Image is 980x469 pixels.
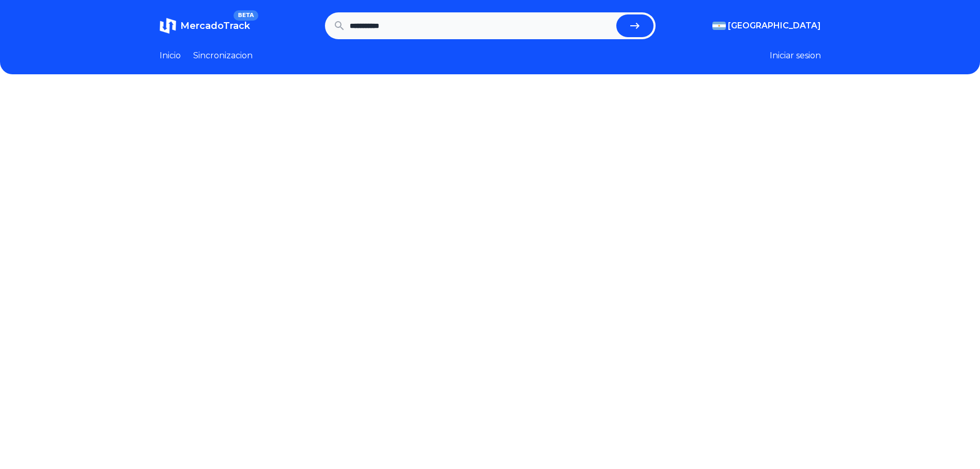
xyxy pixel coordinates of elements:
button: Iniciar sesion [770,50,821,62]
a: Inicio [160,50,181,62]
a: MercadoTrackBETA [160,18,250,34]
img: Argentina [712,22,726,30]
span: MercadoTrack [180,20,250,31]
img: MercadoTrack [160,18,176,34]
span: BETA [234,10,258,21]
span: [GEOGRAPHIC_DATA] [728,20,821,32]
a: Sincronizacion [193,50,253,62]
button: [GEOGRAPHIC_DATA] [712,20,821,32]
